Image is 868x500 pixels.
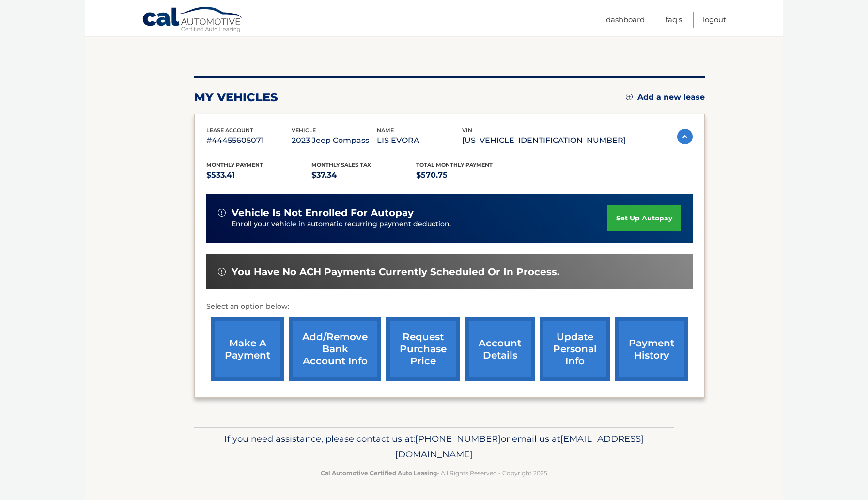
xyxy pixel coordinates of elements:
img: alert-white.svg [218,209,226,217]
p: LIS EVORA [377,134,462,147]
a: FAQ's [666,12,682,28]
img: alert-white.svg [218,268,226,276]
p: - All Rights Reserved - Copyright 2025 [201,468,667,478]
a: request purchase price [386,317,460,381]
span: Total Monthly Payment [416,161,493,168]
a: make a payment [211,317,284,381]
h2: my vehicles [194,90,278,105]
a: Add/Remove bank account info [289,317,381,381]
span: [EMAIL_ADDRESS][DOMAIN_NAME] [395,433,644,460]
p: Enroll your vehicle in automatic recurring payment deduction. [232,219,607,230]
a: Dashboard [606,12,645,28]
p: [US_VEHICLE_IDENTIFICATION_NUMBER] [462,134,626,147]
p: $37.34 [311,169,417,182]
p: Select an option below: [206,301,693,312]
p: $570.75 [416,169,521,182]
span: vin [462,127,472,134]
a: Logout [703,12,726,28]
a: payment history [615,317,688,381]
strong: Cal Automotive Certified Auto Leasing [321,469,437,477]
p: #44455605071 [206,134,292,147]
span: [PHONE_NUMBER] [415,433,501,444]
span: You have no ACH payments currently scheduled or in process. [232,266,559,278]
a: Add a new lease [626,93,705,102]
span: lease account [206,127,253,134]
a: update personal info [540,317,610,381]
span: Monthly Payment [206,161,263,168]
span: vehicle is not enrolled for autopay [232,207,414,219]
img: add.svg [626,94,633,100]
a: Cal Automotive [142,6,244,34]
span: Monthly sales Tax [311,161,371,168]
p: $533.41 [206,169,311,182]
a: set up autopay [607,205,681,231]
a: account details [465,317,535,381]
img: accordion-active.svg [677,129,693,144]
span: name [377,127,394,134]
span: vehicle [292,127,316,134]
p: If you need assistance, please contact us at: or email us at [201,431,667,462]
p: 2023 Jeep Compass [292,134,377,147]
